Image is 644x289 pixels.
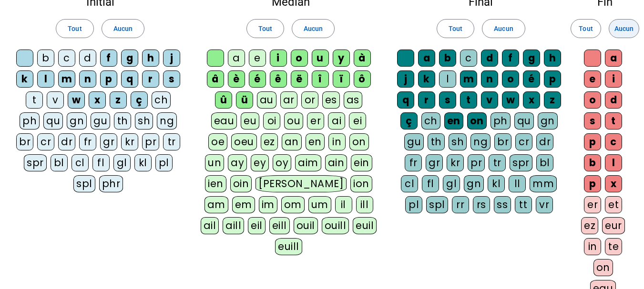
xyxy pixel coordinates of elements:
button: Tout [56,19,93,38]
div: à [354,50,371,67]
div: ll [509,175,526,192]
div: on [593,259,613,276]
div: d [481,50,498,67]
div: te [605,238,622,255]
div: on [349,133,369,150]
div: c [605,133,622,150]
div: h [142,50,159,67]
button: Aucun [292,19,335,38]
div: z [544,91,561,109]
div: ein [351,154,372,171]
div: un [205,154,224,171]
div: or [301,91,318,109]
div: k [16,70,33,88]
div: e [584,70,601,88]
div: kl [488,175,505,192]
div: fr [79,133,96,150]
div: qu [43,112,63,130]
div: [PERSON_NAME] [256,175,347,192]
div: o [584,91,601,109]
div: a [418,50,435,67]
span: Aucun [113,23,133,34]
div: w [502,91,519,109]
div: f [502,50,519,67]
div: i [270,50,287,67]
div: r [142,70,159,88]
span: Tout [68,23,82,34]
div: gn [538,112,558,130]
div: o [291,50,308,67]
div: ss [494,196,511,213]
div: spr [510,154,532,171]
div: et [605,196,622,213]
button: Tout [437,19,474,38]
div: p [584,175,601,192]
div: ng [157,112,177,130]
div: ç [400,112,418,130]
div: kr [121,133,138,150]
div: phr [99,175,123,192]
div: gu [404,133,424,150]
div: tt [515,196,532,213]
div: s [584,112,601,130]
div: â [207,70,224,88]
div: in [328,133,346,150]
div: es [322,91,340,109]
div: br [494,133,511,150]
div: spr [24,154,47,171]
div: cr [37,133,54,150]
div: eill [269,217,290,234]
div: ph [491,112,511,130]
div: u [312,50,329,67]
div: ien [205,175,226,192]
div: x [523,91,540,109]
div: ay [228,154,247,171]
div: s [163,70,180,88]
div: in [584,238,601,255]
div: g [121,50,138,67]
div: fl [422,175,439,192]
div: ain [325,154,348,171]
div: ü [236,91,253,109]
div: ï [333,70,350,88]
div: r [418,91,435,109]
div: x [605,175,622,192]
div: ion [350,175,372,192]
div: euill [275,238,302,255]
div: er [584,196,601,213]
div: on [467,112,487,130]
div: m [460,70,477,88]
div: l [37,70,54,88]
button: Tout [246,19,284,38]
div: i [605,70,622,88]
div: p [544,70,561,88]
div: sh [135,112,153,130]
div: mm [530,175,557,192]
div: oeu [231,133,257,150]
div: g [523,50,540,67]
div: en [306,133,325,150]
div: euil [353,217,377,234]
div: n [481,70,498,88]
div: b [37,50,54,67]
div: t [605,112,622,130]
div: am [204,196,228,213]
div: rs [473,196,490,213]
div: oi [263,112,280,130]
div: é [523,70,540,88]
div: c [460,50,477,67]
div: v [481,91,498,109]
div: gl [113,154,131,171]
div: ez [581,217,598,234]
div: x [89,91,106,109]
div: v [47,91,64,109]
div: en [444,112,463,130]
div: l [439,70,456,88]
button: Tout [571,19,601,38]
div: aim [295,154,321,171]
div: fr [405,154,422,171]
div: th [114,112,131,130]
div: c [58,50,75,67]
div: im [259,196,277,213]
div: gr [100,133,117,150]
